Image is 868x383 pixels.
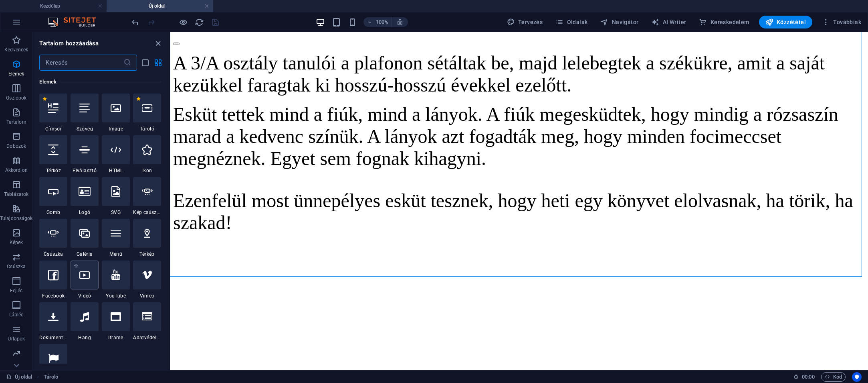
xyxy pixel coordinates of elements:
button: reload [194,17,204,27]
span: Navigátor [600,18,638,26]
span: Kereskedelem [699,18,749,26]
div: Image [102,94,130,132]
span: Továbbiak [822,18,861,26]
span: Közzététel [765,18,806,26]
p: Csúszka [7,263,26,270]
button: grid-view [153,58,163,67]
div: Kép csúszka [133,177,161,216]
div: Csúszka [39,219,67,257]
div: Adatvédelem [133,302,161,341]
span: Tároló [133,126,161,132]
span: Videó [71,293,99,299]
button: Oldalak [552,16,591,29]
span: Gomb [39,209,67,216]
span: Adatvédelem [133,334,161,341]
i: Weboldal újratöltése [195,18,204,27]
p: Oszlopok [6,95,26,101]
div: Térköz [39,135,67,174]
span: Tervezés [507,18,543,26]
p: Elemek [8,71,24,77]
button: 100% [363,17,392,27]
button: Kereskedelem [696,16,752,29]
div: Tervezés (Ctrl+Alt+Y) [504,16,546,29]
span: AI Writer [651,18,686,26]
span: Iframe [102,334,130,341]
span: Galéria [71,251,99,257]
span: Kód [825,372,842,382]
button: Továbbiak [819,16,864,29]
input: Keresés [39,55,123,71]
span: Hang [71,334,99,341]
p: Lábléc [9,312,24,318]
div: Galéria [71,219,99,257]
span: Térköz [39,167,67,174]
img: Editor Logo [46,17,106,27]
div: Szöveg [71,94,99,132]
div: YouTube [102,261,130,299]
i: Átméretezés esetén automatikusan beállítja a nagyítási szintet a választott eszköznek megfelelően. [396,18,404,26]
span: Menü [102,251,130,257]
div: HTML [102,135,130,174]
div: Hang [71,302,99,341]
button: Közzététel [759,16,812,29]
button: Usercentrics [852,372,862,382]
button: Tervezés [504,16,546,29]
button: Kattintson ide az előnézeti módból való kilépéshez és a szerkesztés folytatásához [178,17,188,27]
p: Akkordion [5,167,28,173]
span: : [807,374,809,380]
span: Image [102,126,130,132]
span: Eltávolítás a kedvencekből [136,97,141,101]
div: Videó [71,261,99,299]
span: Facebook [39,293,67,299]
button: list-view [140,58,150,67]
div: Ikon [133,135,161,174]
div: Címsor [39,94,67,132]
p: Kedvencek [4,47,28,53]
i: Visszavonás: Szöveg megváltoztatása (Ctrl+Z) [131,18,140,27]
h6: Elemek [39,77,161,87]
div: Térkép [133,219,161,257]
div: Gomb [39,177,67,216]
span: Címsor [39,126,67,132]
p: Marketing [5,360,27,366]
span: SVG [102,209,130,216]
h6: Tartalom hozzáadása [39,39,99,48]
div: Tároló [133,94,161,132]
div: Facebook [39,261,67,299]
span: Térkép [133,251,161,257]
button: close panel [153,39,163,48]
button: undo [130,17,140,27]
span: Szöveg [71,126,99,132]
p: Fejléc [10,287,23,294]
span: Ikon [133,167,161,174]
h6: Munkamenet idő [793,372,815,382]
span: Oldalak [555,18,587,26]
span: Kattintson a kijelöléshez. Dupla kattintás az szerkesztéshez [44,372,59,382]
div: Iframe [102,302,130,341]
button: AI Writer [648,16,689,29]
div: Vimeo [133,261,161,299]
div: Dokumentum [39,302,67,341]
button: Kód [821,372,846,382]
span: Vimeo [133,293,161,299]
p: Dobozok [6,143,26,149]
h6: 100% [375,17,388,27]
nav: breadcrumb [44,372,59,382]
span: YouTube [102,293,130,299]
div: Menü [102,219,130,257]
h4: Új oldal [107,2,213,10]
span: Kép csúszka [133,209,161,216]
p: Űrlapok [8,336,25,342]
div: SVG [102,177,130,216]
div: Elválasztó [71,135,99,174]
button: Navigátor [597,16,642,29]
span: Kedvencekhez adás [74,264,78,268]
p: Tartalom [6,119,26,125]
div: Logó [71,177,99,216]
p: Táblázatok [4,191,28,198]
span: Logó [71,209,99,216]
span: HTML [102,167,130,174]
span: Dokumentum [39,334,67,341]
span: Eltávolítás a kedvencekből [42,97,47,101]
span: 00 00 [802,372,814,382]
